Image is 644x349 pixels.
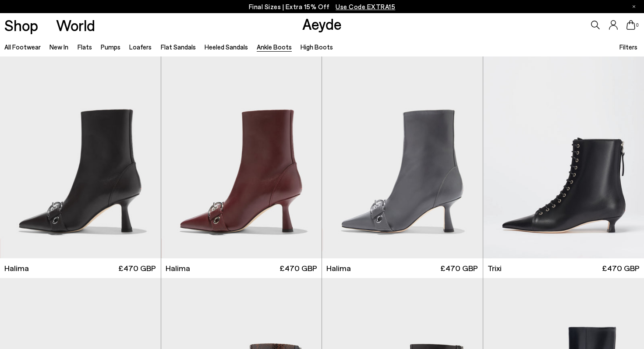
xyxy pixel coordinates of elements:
span: Halima [326,263,351,274]
span: Trixi [488,263,502,274]
a: Halima £470 GBP [322,258,483,278]
a: Aeyde [302,14,342,33]
span: Halima [166,263,190,274]
span: £470 GBP [440,263,478,274]
span: £470 GBP [602,263,640,274]
span: £470 GBP [118,263,156,274]
span: 0 [635,23,640,28]
img: Halima Eyelet Pointed Boots [322,56,483,258]
a: New In [50,43,68,51]
a: Pumps [101,43,120,51]
img: Halima Eyelet Pointed Boots [161,56,322,258]
a: Heeled Sandals [205,43,248,51]
a: 0 [626,20,635,30]
a: Shop [4,18,38,33]
a: Flats [78,43,92,51]
a: Ankle Boots [257,43,292,51]
span: Halima [4,263,29,274]
span: Navigate to /collections/ss25-final-sizes [336,3,395,11]
span: Filters [619,43,637,51]
a: Halima £470 GBP [161,258,322,278]
a: All Footwear [4,43,41,51]
a: Loafers [129,43,152,51]
span: £470 GBP [280,263,317,274]
a: High Boots [301,43,333,51]
a: Flat Sandals [161,43,196,51]
p: Final Sizes | Extra 15% Off [249,1,396,12]
a: World [56,18,95,33]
